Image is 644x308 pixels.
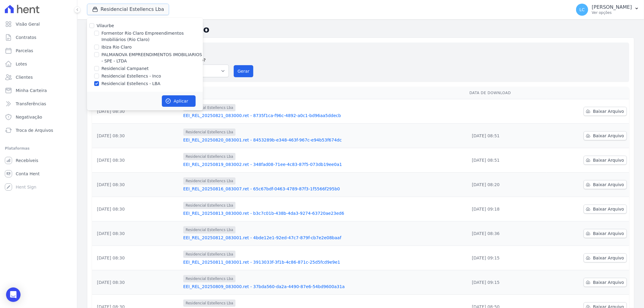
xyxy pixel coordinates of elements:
h2: Exportações de Retorno [87,24,634,35]
a: EEI_REL_20250821_083000.ret - 8735f1ca-f96c-4892-a0c1-bd96aa5ddecb [183,113,465,119]
a: EEI_REL_20250809_083000.ret - 37bda560-da2a-4490-87e6-54bd9600a31a [183,284,465,290]
button: LC [PERSON_NAME] Ver opções [571,1,644,18]
span: Recebíveis [16,157,38,164]
a: EEI_REL_20250812_083001.ret - 4bde12e1-92ed-47c7-879f-cb7e2e08baaf [183,235,465,241]
a: EEI_REL_20250811_083001.ret - 3913033f-3f1b-4c86-871c-25d5fcd9e9e1 [183,259,465,265]
a: Minha Carteira [2,84,75,97]
td: [DATE] 08:36 [467,221,547,246]
span: Residencial Estellencs Lba [183,275,236,282]
span: Transferências [16,101,46,107]
td: [DATE] 08:30 [92,221,181,246]
span: Baixar Arquivo [593,255,624,261]
span: Residencial Estellencs Lba [183,202,236,209]
span: Residencial Estellencs Lba [183,300,236,307]
span: Troca de Arquivos [16,127,53,133]
th: Arquivo [181,87,467,99]
button: Residencial Estellencs Lba [87,4,169,15]
a: Transferências [2,98,75,110]
td: [DATE] 08:30 [92,246,181,270]
a: Visão Geral [2,18,75,30]
label: Vilaurbe [97,23,114,28]
label: Residencial Campanet [101,65,149,72]
a: Baixar Arquivo [584,131,627,140]
th: Data de Download [467,87,547,99]
a: Negativação [2,111,75,123]
span: Residencial Estellencs Lba [183,129,236,136]
a: Lotes [2,58,75,70]
a: Parcelas [2,45,75,57]
span: Baixar Arquivo [593,230,624,237]
span: Residencial Estellencs Lba [183,177,236,185]
span: Visão Geral [16,21,40,27]
td: [DATE] 08:20 [467,173,547,197]
a: Baixar Arquivo [584,205,627,214]
a: Troca de Arquivos [2,124,75,136]
span: Baixar Arquivo [593,206,624,212]
a: Baixar Arquivo [584,180,627,189]
a: Baixar Arquivo [584,278,627,287]
span: Baixar Arquivo [593,108,624,114]
button: Aplicar [162,95,196,107]
p: [PERSON_NAME] [592,4,632,10]
p: Ver opções [592,10,632,15]
span: Clientes [16,74,33,80]
td: [DATE] 08:51 [467,124,547,148]
span: Residencial Estellencs Lba [183,251,236,258]
a: Conta Hent [2,168,75,180]
td: [DATE] 08:51 [467,148,547,173]
label: PALMANOVA EMPREENDIMENTOS IMOBILIARIOS - SPE - LTDA [101,52,203,64]
span: Residencial Estellencs Lba [183,153,236,160]
td: [DATE] 08:30 [92,148,181,173]
td: [DATE] 08:30 [92,124,181,148]
label: Ibiza Rio Claro [101,44,132,50]
a: Baixar Arquivo [584,229,627,238]
a: Baixar Arquivo [584,107,627,116]
span: Residencial Estellencs Lba [183,104,236,111]
label: Residencial Estellencs - Inco [101,73,161,79]
button: Gerar [234,65,254,77]
span: Lotes [16,61,27,67]
td: [DATE] 09:18 [467,197,547,221]
span: Parcelas [16,48,33,54]
span: Minha Carteira [16,87,47,94]
td: [DATE] 09:15 [467,246,547,270]
label: Formentor Rio Claro Empreendimentos Imobiliários (Rio Claro) [101,30,203,43]
div: Plataformas [5,145,72,152]
td: [DATE] 08:30 [92,173,181,197]
span: Baixar Arquivo [593,279,624,285]
span: Conta Hent [16,171,40,177]
span: Baixar Arquivo [593,182,624,188]
a: Baixar Arquivo [584,156,627,165]
label: Residencial Estellencs - LBA [101,81,160,87]
a: EEI_REL_20250820_083001.ret - 8453289b-e348-463f-967c-e94b53f674dc [183,137,465,143]
a: Contratos [2,31,75,43]
span: Baixar Arquivo [593,133,624,139]
a: Clientes [2,71,75,83]
div: Open Intercom Messenger [6,287,21,302]
td: [DATE] 09:15 [467,270,547,295]
span: LC [579,8,585,12]
a: EEI_REL_20250819_083002.ret - 348fad08-71ee-4c83-87f5-073db19ee0a1 [183,161,465,167]
span: Residencial Estellencs Lba [183,226,236,233]
td: [DATE] 08:30 [92,99,181,124]
span: Negativação [16,114,42,120]
a: Baixar Arquivo [584,253,627,262]
span: Baixar Arquivo [593,157,624,163]
span: Contratos [16,34,36,40]
a: EEI_REL_20250813_083000.ret - b3c7c01b-438b-4da3-9274-63720ae23ed6 [183,210,465,216]
td: [DATE] 08:30 [92,197,181,221]
a: Recebíveis [2,154,75,167]
td: [DATE] 08:30 [92,270,181,295]
a: EEI_REL_20250816_083007.ret - 65c67bdf-0463-4789-87f3-1f5566f295b0 [183,186,465,192]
